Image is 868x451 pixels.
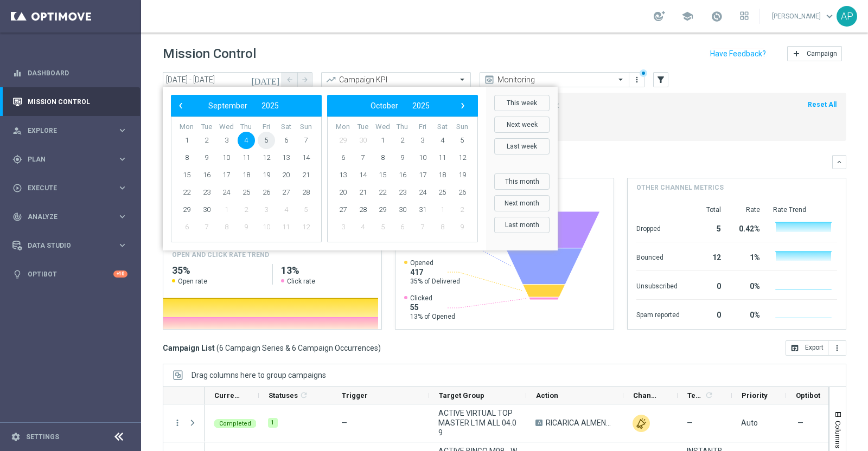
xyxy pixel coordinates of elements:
div: Data Studio [12,241,117,250]
span: Plan [28,156,117,163]
i: keyboard_arrow_right [117,240,127,250]
span: 28 [354,201,372,218]
button: play_circle_outline Execute keyboard_arrow_right [12,184,128,192]
button: more_vert [828,340,846,356]
div: Execute [12,183,117,193]
span: Clicked [410,294,455,302]
div: 0% [734,305,760,323]
a: Settings [26,434,59,440]
button: person_search Explore keyboard_arrow_right [12,126,128,135]
button: 2025 [405,99,437,113]
i: settings [11,432,21,442]
div: AP [837,6,857,27]
span: 2 [394,132,411,149]
span: — [687,418,693,428]
i: keyboard_arrow_right [117,125,127,136]
bs-datepicker-navigation-view: ​ ​ ​ [174,99,314,113]
i: lightbulb [12,269,22,279]
th: weekday [353,123,373,132]
span: Calculate column [298,389,308,401]
i: equalizer [12,68,22,78]
span: 3 [414,132,431,149]
div: Mission Control [12,87,127,116]
span: 11 [277,218,295,236]
button: Reset All [807,99,838,111]
span: 3 [218,132,235,149]
span: Trigger [342,391,368,400]
span: 27 [277,184,295,201]
span: Analyze [28,214,117,220]
span: Explore [28,127,117,134]
span: 2 [454,201,471,218]
span: 9 [198,149,215,166]
span: A [535,420,542,426]
button: 2025 [254,99,286,113]
th: weekday [333,123,353,132]
th: weekday [256,123,276,132]
i: filter_alt [656,75,666,85]
i: person_search [12,126,22,136]
button: keyboard_arrow_down [832,155,846,169]
button: filter_alt [653,72,668,87]
span: 18 [238,166,255,184]
span: 30 [354,132,372,149]
span: 21 [297,166,315,184]
span: Opened [410,259,460,267]
th: weekday [237,123,257,132]
button: October [363,99,405,113]
span: 4 [433,132,451,149]
span: 417 [410,267,460,277]
div: equalizer Dashboard [12,69,128,78]
div: Rate Trend [773,205,837,214]
h1: Mission Control [163,46,256,62]
span: 11 [433,149,451,166]
span: 13 [277,149,295,166]
span: 7 [297,132,315,149]
span: ‹ [174,99,188,113]
h4: Other channel metrics [636,183,724,192]
th: weekday [373,123,393,132]
span: 5 [454,132,471,149]
span: 7 [414,218,431,236]
span: Target Group [439,391,484,400]
span: 29 [374,201,391,218]
div: Plan [12,154,117,164]
multiple-options-button: Export to CSV [786,343,846,352]
i: add [792,49,801,58]
span: 16 [198,166,215,184]
span: 24 [414,184,431,201]
span: 12 [454,149,471,166]
input: Select date range [163,72,282,87]
img: Other [633,415,650,432]
span: Click rate [287,277,315,286]
th: weekday [393,123,413,132]
span: 13% of Opened [410,312,455,321]
div: Bounced [636,248,680,265]
th: weekday [412,123,432,132]
span: 30 [198,201,215,218]
span: 25 [433,184,451,201]
div: Dashboard [12,59,127,87]
span: 2025 [412,101,430,110]
span: 30 [394,201,411,218]
span: 10 [218,149,235,166]
span: 1 [178,132,195,149]
span: 10 [414,149,431,166]
button: This week [494,95,550,111]
span: 6 [334,149,352,166]
colored-tag: Completed [214,418,257,428]
ng-select: Monitoring [480,72,629,87]
span: ACTIVE VIRTUAL TOP MASTER L1M ALL 04.09 [438,408,517,437]
span: 8 [218,218,235,236]
span: Auto [741,418,758,427]
span: Columns [834,421,843,448]
h4: OPEN AND CLICK RATE TREND [172,250,269,260]
span: Channel [633,391,659,400]
a: Dashboard [28,59,127,87]
span: 14 [297,149,315,166]
span: › [456,99,470,113]
span: 2 [198,132,215,149]
span: Action [536,391,558,400]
